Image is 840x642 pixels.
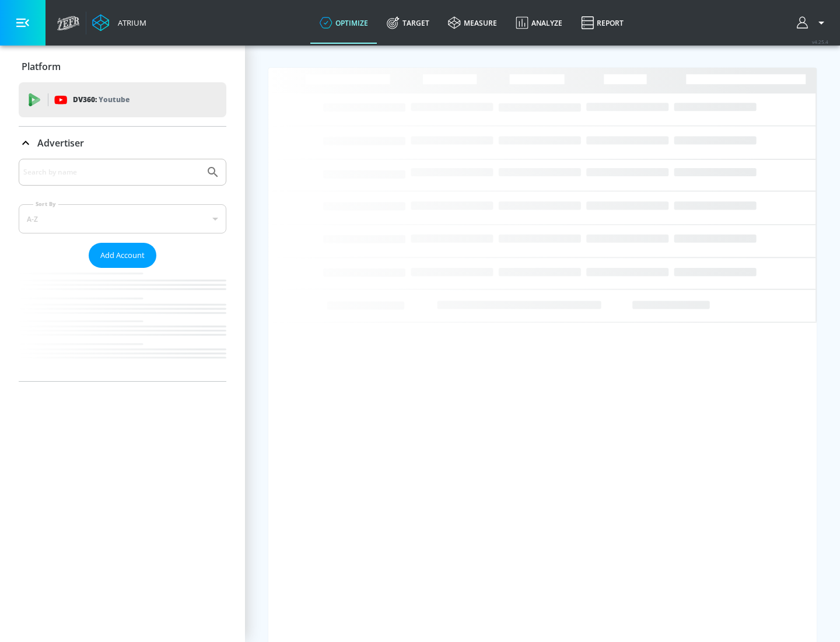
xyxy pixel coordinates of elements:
p: Youtube [99,93,129,106]
label: Sort By [33,200,58,208]
p: Platform [22,60,61,73]
div: DV360: Youtube [19,82,226,117]
div: Atrium [113,18,146,28]
div: Advertiser [19,159,226,381]
span: v 4.25.4 [812,39,828,45]
a: Target [377,2,439,44]
a: optimize [310,2,377,44]
p: DV360: [73,93,129,106]
span: Add Account [100,249,145,262]
nav: list of Advertiser [19,268,226,381]
input: Search by name [23,165,200,180]
div: A-Z [19,204,226,233]
a: Analyze [506,2,572,44]
a: Report [572,2,633,44]
div: Advertiser [19,127,226,159]
a: Atrium [92,14,146,32]
p: Advertiser [37,137,84,149]
div: Platform [19,50,226,83]
a: measure [439,2,506,44]
button: Add Account [89,243,156,268]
